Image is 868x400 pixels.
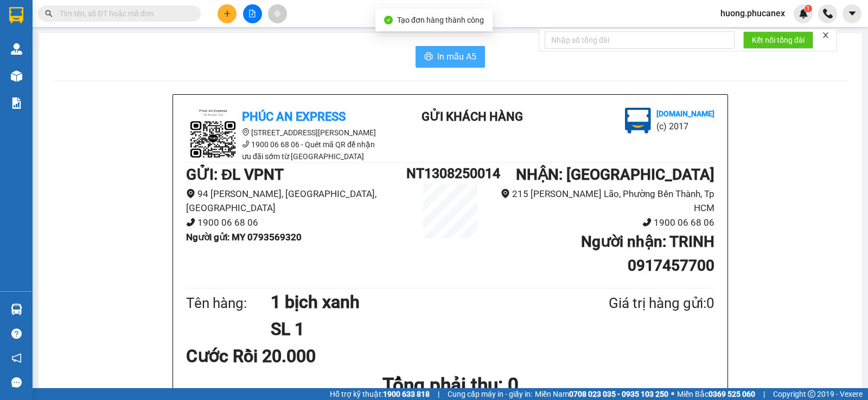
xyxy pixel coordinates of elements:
button: Kết nối tổng đài [743,31,813,49]
span: notification [11,353,22,363]
img: warehouse-icon [11,70,22,82]
span: search [45,10,53,17]
span: environment [242,128,250,136]
li: [STREET_ADDRESS][PERSON_NAME] [186,127,381,139]
li: 1900 06 68 06 - Quét mã QR để nhận ưu đãi sớm từ [GEOGRAPHIC_DATA] [186,139,381,162]
span: aim [273,10,281,17]
button: caret-down [843,4,861,23]
img: phone-icon [823,9,833,18]
span: environment [186,189,195,198]
span: message [11,377,22,388]
h1: SL 1 [271,316,556,343]
span: plus [224,10,231,17]
span: | [438,388,439,400]
h1: Tổng phải thu: 0 [186,370,714,400]
span: copyright [808,390,815,398]
div: Cước Rồi 20.000 [186,343,360,370]
h1: 1 bịch xanh [271,288,556,316]
span: phone [642,218,652,227]
img: logo.jpg [625,108,651,134]
img: logo-vxr [9,7,23,23]
img: warehouse-icon [11,304,22,315]
input: Tìm tên, số ĐT hoặc mã đơn [60,8,188,19]
b: [DOMAIN_NAME] [656,109,714,118]
span: caret-down [847,9,857,18]
span: huong.phucanex [712,6,794,20]
strong: 1900 633 818 [383,390,430,398]
span: close [822,31,829,39]
div: Tên hàng: [186,292,271,314]
button: aim [268,4,287,23]
span: file-add [248,10,256,17]
span: 1 [806,5,810,12]
sup: 1 [805,5,812,12]
span: question-circle [11,329,22,339]
b: NHẬN : [GEOGRAPHIC_DATA] [516,166,714,183]
span: Kết nối tổng đài [752,34,805,46]
b: GỬI : ĐL VPNT [186,166,284,183]
span: Hỗ trợ kỹ thuật: [330,388,430,400]
span: phone [186,218,195,227]
button: file-add [243,4,262,23]
li: (c) 2017 [656,120,714,133]
img: warehouse-icon [11,43,22,55]
span: Miền Nam [535,388,668,400]
b: Người gửi : MY 0793569320 [186,232,302,242]
strong: 0369 525 060 [709,390,755,398]
li: 1900 06 68 06 [186,215,406,230]
h1: NT1308250014 [406,163,494,184]
b: Gửi khách hàng [422,110,523,123]
img: solution-icon [11,97,22,109]
span: ⚪️ [671,392,674,396]
li: 94 [PERSON_NAME], [GEOGRAPHIC_DATA], [GEOGRAPHIC_DATA] [186,187,406,215]
span: Miền Bắc [677,388,755,400]
b: Người nhận : TRINH 0917457700 [581,233,714,274]
div: Giá trị hàng gửi: 0 [556,292,714,314]
img: logo.jpg [186,108,240,162]
button: plus [218,4,237,23]
span: Cung cấp máy in - giấy in: [448,388,532,400]
li: 1900 06 68 06 [494,215,714,230]
strong: 0708 023 035 - 0935 103 250 [569,390,668,398]
input: Nhập số tổng đài [545,31,735,49]
button: printerIn mẫu A5 [416,46,485,68]
span: check-circle [384,16,393,24]
span: environment [501,189,510,198]
li: 215 [PERSON_NAME] Lão, Phường Bến Thành, Tp HCM [494,187,714,215]
img: icon-new-feature [799,9,808,18]
span: printer [424,52,433,62]
span: phone [242,140,250,148]
b: Phúc An Express [242,110,346,123]
span: In mẫu A5 [437,50,476,63]
span: | [763,388,765,400]
span: Tạo đơn hàng thành công [397,16,484,24]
